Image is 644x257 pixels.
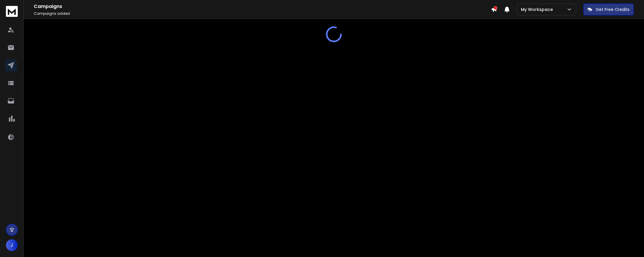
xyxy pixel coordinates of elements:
[34,11,491,16] p: Campaigns added
[6,6,18,17] img: logo
[34,3,491,10] h1: Campaigns
[6,239,18,251] button: J
[583,4,634,15] button: Get Free Credits
[521,7,555,12] p: My Workspace
[596,7,629,12] p: Get Free Credits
